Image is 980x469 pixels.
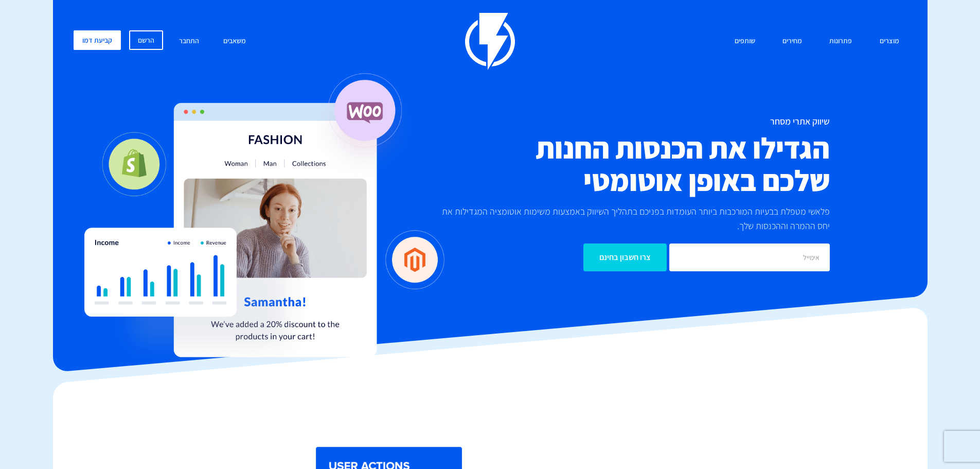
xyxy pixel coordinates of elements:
[872,30,907,53] a: מוצרים
[429,116,830,127] h1: שיווק אתרי מסחר
[822,30,860,53] a: פתרונות
[727,30,763,53] a: שותפים
[429,204,830,233] p: פלאשי מטפלת בבעיות המורכבות ביותר העומדות בפניכם בתהליך השיווק באמצעות משימות אוטומציה המגדילות א...
[429,132,830,197] h2: הגדילו את הכנסות החנות שלכם באופן אוטומטי
[74,30,121,50] a: קביעת דמו
[669,244,830,271] input: אימייל
[129,30,163,50] a: הרשם
[171,30,207,53] a: התחבר
[775,30,810,53] a: מחירים
[216,30,254,53] a: משאבים
[583,244,667,271] input: צרו חשבון בחינם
